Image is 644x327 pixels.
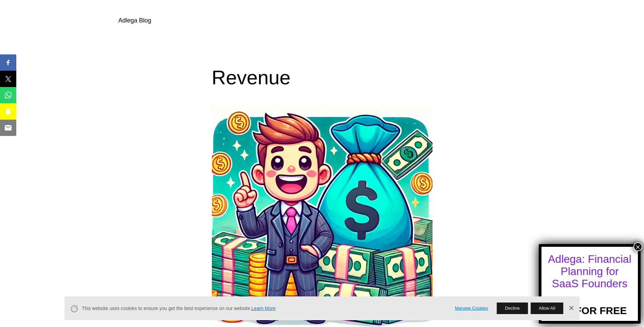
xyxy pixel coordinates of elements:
[70,304,78,313] svg: Cookie Icon
[212,106,433,327] img: What is the SaaS Revenue Model - Adlega Blog
[531,303,563,314] button: Allow All
[548,253,632,290] div: Adlega: Financial Planning for SaaS Founders
[212,66,433,89] h1: Revenue
[633,242,642,251] button: Close
[566,303,576,313] a: Dismiss Banner
[553,293,627,316] a: TRY FOR FREE
[118,17,151,24] a: Adlega Blog
[251,306,276,311] a: Learn More
[82,305,445,312] span: This website uses cookies to ensure you get the best experience on our website.
[455,305,488,312] a: Manage Cookies
[497,303,528,314] button: Decline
